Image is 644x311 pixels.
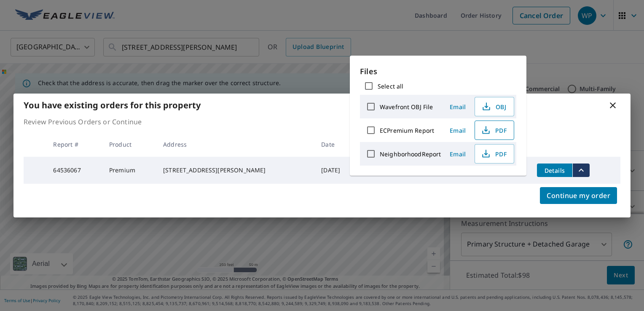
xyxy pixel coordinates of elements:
[24,99,201,111] b: You have existing orders for this property
[444,124,471,137] button: Email
[46,132,102,157] th: Report #
[542,166,567,174] span: Details
[572,164,590,177] button: filesDropdownBtn-64536067
[378,82,403,90] label: Select all
[444,147,471,161] button: Email
[537,164,572,177] button: detailsBtn-64536067
[480,125,507,135] span: PDF
[448,126,468,134] span: Email
[156,132,314,157] th: Address
[314,157,359,184] td: [DATE]
[46,157,102,184] td: 64536067
[380,126,434,134] label: ECPremium Report
[444,100,471,113] button: Email
[547,190,610,201] span: Continue my order
[480,149,507,159] span: PDF
[475,144,514,164] button: PDF
[448,103,468,111] span: Email
[540,187,617,204] button: Continue my order
[360,66,516,77] p: Files
[475,97,514,116] button: OBJ
[163,166,308,174] div: [STREET_ADDRESS][PERSON_NAME]
[475,121,514,140] button: PDF
[24,117,620,127] p: Review Previous Orders or Continue
[314,132,359,157] th: Date
[380,150,441,158] label: NeighborhoodReport
[448,150,468,158] span: Email
[480,102,507,112] span: OBJ
[102,132,156,157] th: Product
[380,103,433,111] label: Wavefront OBJ File
[102,157,156,184] td: Premium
